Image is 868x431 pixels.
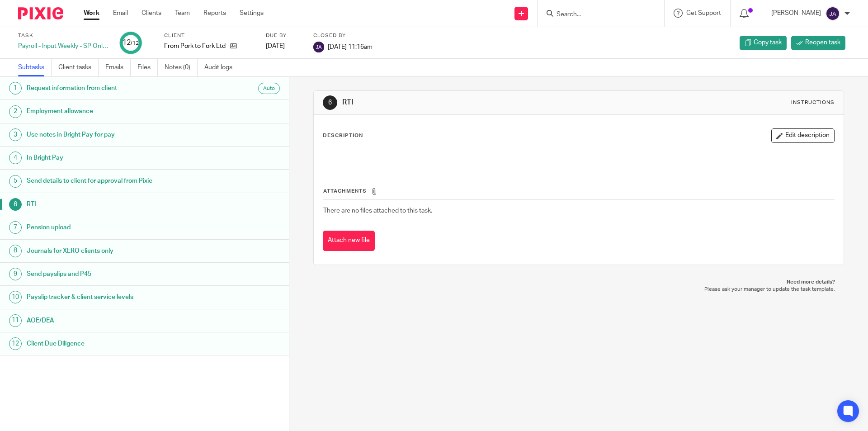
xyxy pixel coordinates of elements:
h1: Use notes in Bright Pay for pay [27,128,196,142]
h1: RTI [342,98,598,107]
span: Copy task [754,38,782,47]
p: Please ask your manager to update the task template. [322,286,835,293]
p: From Pork to Fork Ltd [164,42,226,51]
h1: AOE/DEA [27,314,196,327]
h1: Payslip tracker & client service levels [27,290,196,304]
div: 6 [9,198,22,211]
a: Clients [142,9,161,18]
a: Files [137,59,158,76]
div: [DATE] [266,42,302,51]
label: Task [18,32,108,39]
div: 9 [9,268,22,280]
div: 3 [9,128,22,141]
a: Audit logs [204,59,239,76]
div: 10 [9,291,22,303]
img: svg%3E [313,42,324,52]
div: 1 [9,82,22,95]
h1: Send payslips and P45 [27,267,196,281]
button: Edit description [771,128,835,143]
div: 5 [9,175,22,188]
span: There are no files attached to this task. [323,208,432,214]
a: Subtasks [18,59,52,76]
label: Client [164,32,255,39]
div: 6 [323,95,337,110]
a: Settings [240,9,264,18]
p: [PERSON_NAME] [771,9,821,18]
img: Pixie [18,7,63,19]
h1: Request information from client [27,81,196,95]
span: [DATE] 11:16am [328,43,373,50]
span: Get Support [686,10,721,16]
div: 2 [9,105,22,118]
a: Team [175,9,190,18]
a: Notes (0) [165,59,198,76]
div: Payroll - Input Weekly - SP Only # [18,42,108,51]
div: 4 [9,152,22,164]
a: Email [113,9,128,18]
h1: Send details to client for approval from Pixie [27,174,196,188]
div: 11 [9,314,22,327]
h1: Client Due Diligence [27,337,196,350]
h1: In Bright Pay [27,151,196,165]
small: /12 [131,41,139,46]
a: Client tasks [58,59,99,76]
a: Work [84,9,99,18]
div: 8 [9,245,22,257]
p: Description [323,132,363,139]
h1: Journals for XERO clients only [27,244,196,258]
span: Reopen task [805,38,840,47]
input: Search [556,11,637,19]
a: Reopen task [791,36,845,50]
a: Reports [203,9,226,18]
div: Instructions [791,99,835,106]
button: Attach new file [323,231,375,251]
div: Auto [258,83,280,94]
div: 7 [9,221,22,234]
label: Closed by [313,32,373,39]
div: 12 [9,337,22,350]
h1: Pension upload [27,221,196,234]
p: Need more details? [322,279,835,286]
a: Emails [105,59,131,76]
div: 12 [123,38,139,48]
h1: RTI [27,198,196,211]
label: Due by [266,32,302,39]
h1: Employment allowance [27,104,196,118]
span: Attachments [323,189,367,194]
img: svg%3E [826,6,840,21]
a: Copy task [740,36,787,50]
